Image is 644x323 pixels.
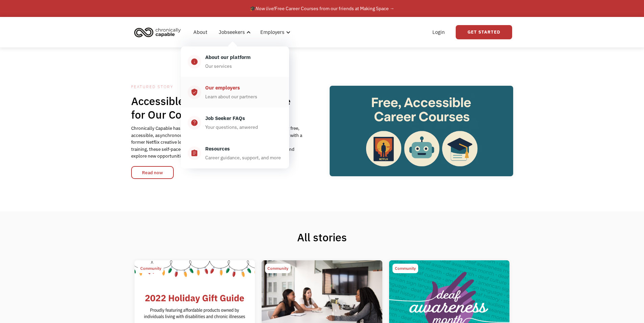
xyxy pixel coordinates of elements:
div: Community [140,264,161,272]
a: assignmentResourcesCareer guidance, support, and more [181,138,289,168]
div: Resources [205,145,230,153]
div: info [191,58,198,66]
div: Career guidance, support, and more [205,154,281,162]
img: Chronically Capable logo [132,25,183,40]
div: Learn about our partners [205,93,257,101]
a: Login [428,21,449,43]
a: verified_userOur employersLearn about our partners [181,77,289,107]
nav: Jobseekers [181,43,289,168]
div: Chronically Capable has partnered with Making Space to offer our community free, accessible, asyn... [131,125,303,159]
div: Our employers [205,84,240,92]
div: Community [395,264,416,272]
h1: Accessible Career Courses, Free for Our Community [131,94,303,121]
div: About our platform [205,53,251,61]
div: Featured Story [131,83,303,91]
div: Employers [256,21,292,43]
a: About [189,21,211,43]
div: help_center [191,119,198,127]
em: Now live! [256,5,275,12]
div: assignment [191,149,198,157]
div: Your questions, anwered [205,123,258,131]
div: Job Seeker FAQs [205,114,245,122]
div: 🎓 Free Career Courses from our friends at Making Space → [250,4,395,13]
a: Read now [131,166,174,179]
div: Community [267,264,288,272]
div: Employers [260,28,284,36]
a: help_centerJob Seeker FAQsYour questions, anwered [181,107,289,138]
a: home [132,25,186,40]
div: Jobseekers [215,21,253,43]
div: Our services [205,62,232,70]
div: Jobseekers [219,28,245,36]
h1: All stories [131,230,513,244]
div: verified_user [191,88,198,96]
a: infoAbout our platformOur services [181,46,289,77]
a: Get Started [456,25,512,39]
